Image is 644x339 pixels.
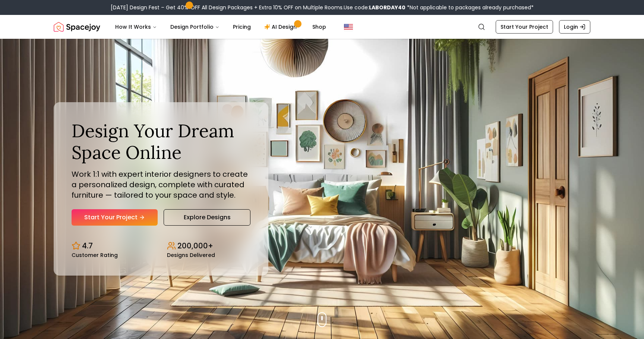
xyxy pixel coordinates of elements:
[344,22,353,31] img: United States
[72,209,158,226] a: Start Your Project
[109,19,332,34] nav: Main
[258,19,305,34] a: AI Design
[496,20,553,34] a: Start Your Project
[54,19,100,34] a: Spacejoy
[405,4,534,11] span: *Not applicable to packages already purchased*
[167,252,215,258] small: Designs Delivered
[72,235,250,258] div: Design stats
[54,19,100,34] img: Spacejoy Logo
[164,19,225,34] button: Design Portfolio
[344,4,405,11] span: Use code:
[109,19,163,34] button: How It Works
[72,169,250,200] p: Work 1:1 with expert interior designers to create a personalized design, complete with curated fu...
[72,252,118,258] small: Customer Rating
[82,241,93,251] p: 4.7
[306,19,332,34] a: Shop
[369,4,405,11] b: LABORDAY40
[54,15,590,39] nav: Global
[177,241,213,251] p: 200,000+
[227,19,257,34] a: Pricing
[559,20,590,34] a: Login
[111,4,534,11] div: [DATE] Design Fest – Get 40% OFF All Design Packages + Extra 10% OFF on Multiple Rooms.
[164,209,250,226] a: Explore Designs
[72,120,250,163] h1: Design Your Dream Space Online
